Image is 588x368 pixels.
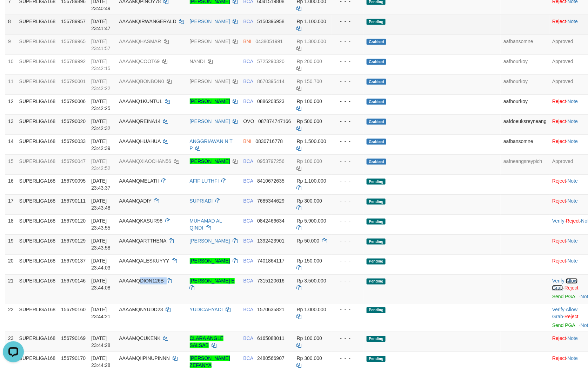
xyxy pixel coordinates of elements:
[335,58,361,65] div: - - -
[552,258,566,264] a: Reject
[61,218,86,224] span: 156790120
[190,178,219,184] a: AFIF LUTHFI
[16,234,59,254] td: SUPERLIGA168
[61,356,86,361] span: 156790170
[367,219,386,225] span: Pending
[61,98,86,104] span: 156790006
[552,238,566,244] a: Reject
[61,79,86,84] span: 156790001
[190,118,230,124] a: [PERSON_NAME]
[5,15,16,35] td: 8
[16,175,59,195] td: SUPERLIGA168
[552,118,566,124] a: Reject
[61,336,86,341] span: 156790169
[243,79,253,84] span: BCA
[91,238,111,251] span: [DATE] 23:43:58
[258,118,291,124] span: Copy 087874747166 to clipboard
[5,115,16,135] td: 13
[367,79,386,85] span: Grabbed
[335,306,361,313] div: - - -
[190,307,223,313] a: YUDICAHYADI
[367,179,386,185] span: Pending
[16,15,59,35] td: SUPERLIGA168
[257,178,285,184] span: Copy 8410672635 to clipboard
[297,59,322,64] span: Rp 200.000
[367,336,386,342] span: Pending
[61,118,86,124] span: 156790020
[501,55,549,75] td: aafhourkoy
[16,195,59,214] td: SUPERLIGA168
[297,198,322,204] span: Rp 300.000
[568,98,578,104] a: Note
[91,19,111,31] span: [DATE] 23:41:47
[367,307,386,313] span: Pending
[297,238,320,244] span: Rp 50.000
[335,335,361,342] div: - - -
[257,336,285,341] span: Copy 6165088011 to clipboard
[367,239,386,245] span: Pending
[501,95,549,115] td: aafhourkoy
[243,59,253,64] span: BCA
[16,332,59,352] td: SUPERLIGA168
[61,198,86,204] span: 156790111
[564,285,579,291] a: Reject
[568,138,578,144] a: Note
[119,278,164,284] span: AAAAMQDION126B
[297,336,322,341] span: Rp 100.000
[335,198,361,205] div: - - -
[367,279,386,285] span: Pending
[243,98,253,104] span: BCA
[119,336,160,341] span: AAAAMQCUKENK
[335,138,361,145] div: - - -
[335,355,361,362] div: - - -
[367,19,386,25] span: Pending
[91,39,111,51] span: [DATE] 23:41:57
[568,336,578,341] a: Note
[335,38,361,45] div: - - -
[367,119,386,125] span: Grabbed
[564,314,579,320] a: Reject
[257,278,285,284] span: Copy 7315120616 to clipboard
[16,274,59,303] td: SUPERLIGA168
[119,118,160,124] span: AAAAMQREINA14
[566,218,580,224] a: Reject
[297,118,322,124] span: Rp 500.000
[119,79,164,84] span: AAAAMQBONBON0
[243,118,254,124] span: OVO
[297,158,322,164] span: Rp 100.000
[119,238,166,244] span: AAAAMQARTTHENA
[119,198,151,204] span: AAAAMQADIY
[119,158,171,164] span: AAAAMQXIAOCHAN56
[190,258,230,264] a: [PERSON_NAME]
[367,59,386,65] span: Grabbed
[568,178,578,184] a: Note
[335,258,361,265] div: - - -
[243,238,253,244] span: BCA
[5,195,16,214] td: 17
[91,118,111,131] span: [DATE] 23:42:32
[568,118,578,124] a: Note
[243,39,251,44] span: BNI
[297,356,322,361] span: Rp 300.000
[257,59,285,64] span: Copy 5725290320 to clipboard
[61,178,86,184] span: 156790095
[297,278,326,284] span: Rp 3.500.000
[552,356,566,361] a: Reject
[367,259,386,265] span: Pending
[61,19,86,24] span: 156789957
[16,155,59,175] td: SUPERLIGA168
[257,238,285,244] span: Copy 1392423901 to clipboard
[3,3,24,24] button: Open LiveChat chat widget
[335,238,361,245] div: - - -
[552,98,566,104] a: Reject
[61,158,86,164] span: 156790047
[119,218,162,224] span: AAAAMQKASUR98
[243,356,253,361] span: BCA
[16,115,59,135] td: SUPERLIGA168
[552,278,577,291] a: Allow Grab
[16,35,59,55] td: SUPERLIGA168
[257,198,285,204] span: Copy 7685344629 to clipboard
[190,198,213,204] a: SUPRIADI
[119,258,169,264] span: AAAAMQALESKUYYY
[256,138,283,144] span: Copy 0830716778 to clipboard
